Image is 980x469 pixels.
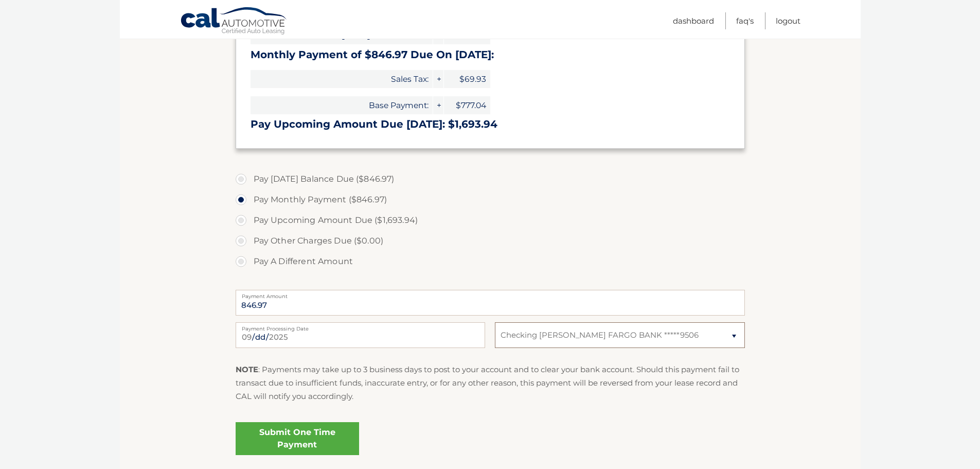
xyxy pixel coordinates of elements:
span: + [433,96,443,114]
a: Logout [776,12,800,29]
a: Submit One Time Payment [236,422,359,455]
p: : Payments may take up to 3 business days to post to your account and to clear your bank account.... [236,363,745,404]
a: FAQ's [736,12,754,29]
label: Pay Upcoming Amount Due ($1,693.94) [236,210,745,231]
h3: Monthly Payment of $846.97 Due On [DATE]: [251,48,730,61]
span: Sales Tax: [251,70,433,88]
a: Dashboard [673,12,714,29]
label: Payment Amount [236,290,745,298]
span: Base Payment: [251,96,433,114]
span: $69.93 [444,70,490,88]
span: + [433,70,443,88]
label: Pay Monthly Payment ($846.97) [236,189,745,210]
label: Payment Processing Date [236,322,485,331]
input: Payment Date [236,322,485,348]
strong: NOTE [236,364,258,374]
span: $777.04 [444,96,490,114]
input: Payment Amount [236,290,745,316]
label: Pay [DATE] Balance Due ($846.97) [236,169,745,189]
label: Pay Other Charges Due ($0.00) [236,231,745,251]
label: Pay A Different Amount [236,251,745,272]
a: Cal Automotive [180,7,288,37]
h3: Pay Upcoming Amount Due [DATE]: $1,693.94 [251,118,730,131]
